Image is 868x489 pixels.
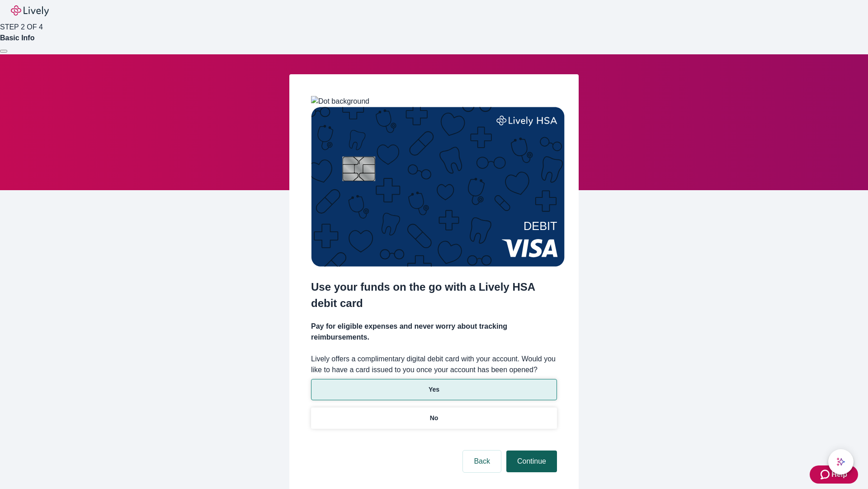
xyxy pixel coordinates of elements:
img: Dot background [311,96,369,107]
button: Yes [311,379,557,400]
h4: Pay for eligible expenses and never worry about tracking reimbursements. [311,321,557,343]
button: Back [463,451,501,472]
img: Lively [11,5,49,16]
h2: Use your funds on the go with a Lively HSA debit card [311,279,557,312]
span: Help [831,469,847,480]
button: No [311,407,557,429]
label: Lively offers a complimentary digital debit card with your account. Would you like to have a card... [311,354,557,375]
svg: Zendesk support icon [821,469,831,480]
button: Continue [506,451,557,472]
svg: Lively AI Assistant [836,457,845,466]
p: Yes [429,385,439,394]
button: chat [828,449,854,475]
p: No [430,413,439,423]
button: Zendesk support iconHelp [810,465,858,484]
img: Debit card [311,107,565,267]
